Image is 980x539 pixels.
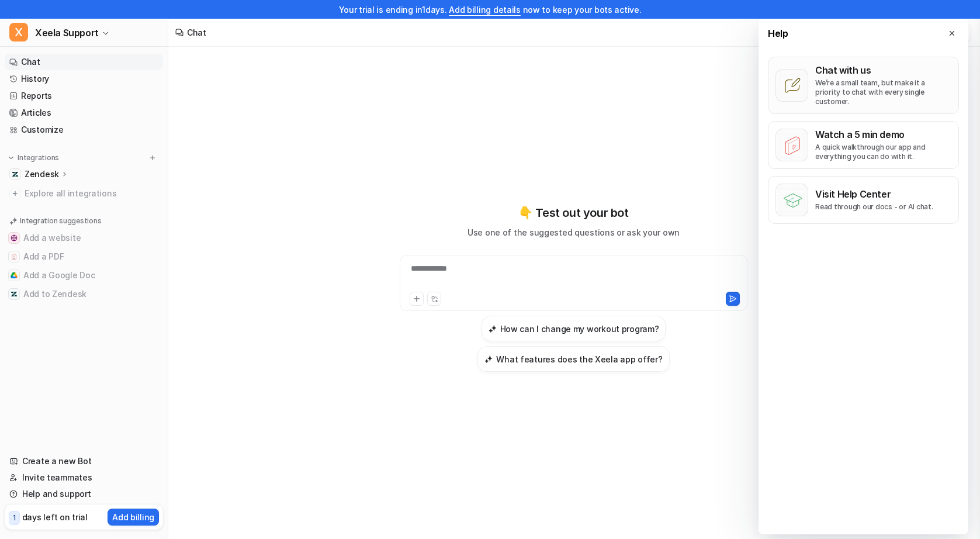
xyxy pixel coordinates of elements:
[468,226,680,239] p: Use one of the suggested questions or ask your own
[5,285,163,303] button: Add to ZendeskAdd to Zendesk
[9,23,28,42] span: X
[5,185,163,202] a: Explore all integrations
[484,355,493,364] img: What features does the Xeela app offer?
[496,353,662,365] h3: What features does the Xeela app offer?
[11,234,18,241] img: Add a website
[815,129,951,140] p: Watch a 5 min demo
[11,272,18,279] img: Add a Google Doc
[5,152,63,164] button: Integrations
[35,25,99,41] span: Xeela Support
[768,57,959,114] button: Chat with usWe’re a small team, but make it a priority to chat with every single customer.
[18,153,59,163] p: Integrations
[482,316,666,341] button: How can I change my workout program?How can I change my workout program?
[5,54,163,70] a: Chat
[12,171,19,178] img: Zendesk
[5,122,163,138] a: Customize
[815,64,951,76] p: Chat with us
[477,346,669,372] button: What features does the Xeela app offer?What features does the Xeela app offer?
[5,453,163,469] a: Create a new Bot
[449,5,521,15] a: Add billing details
[815,143,951,161] p: A quick walkthrough our app and everything you can do with it.
[815,188,933,200] p: Visit Help Center
[5,105,163,121] a: Articles
[11,253,18,260] img: Add a PDF
[187,26,206,39] div: Chat
[11,291,18,298] img: Add to Zendesk
[768,26,788,40] span: Help
[112,511,154,523] p: Add billing
[5,247,163,266] button: Add a PDFAdd a PDF
[815,78,951,106] p: We’re a small team, but make it a priority to chat with every single customer.
[5,266,163,285] button: Add a Google DocAdd a Google Doc
[768,121,959,169] button: Watch a 5 min demoA quick walkthrough our app and everything you can do with it.
[22,511,88,523] p: days left on trial
[518,204,628,222] p: 👇 Test out your bot
[5,229,163,247] button: Add a websiteAdd a website
[108,509,159,526] button: Add billing
[5,71,163,87] a: History
[500,323,659,335] h3: How can I change my workout program?
[5,88,163,104] a: Reports
[815,202,933,212] p: Read through our docs - or AI chat.
[9,188,21,199] img: explore all integrations
[25,168,59,180] p: Zendesk
[7,154,15,162] img: expand menu
[5,486,163,502] a: Help and support
[20,216,101,226] p: Integration suggestions
[148,154,157,162] img: menu_add.svg
[489,324,497,333] img: How can I change my workout program?
[25,184,158,203] span: Explore all integrations
[13,513,16,523] p: 1
[768,176,959,224] button: Visit Help CenterRead through our docs - or AI chat.
[5,469,163,486] a: Invite teammates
